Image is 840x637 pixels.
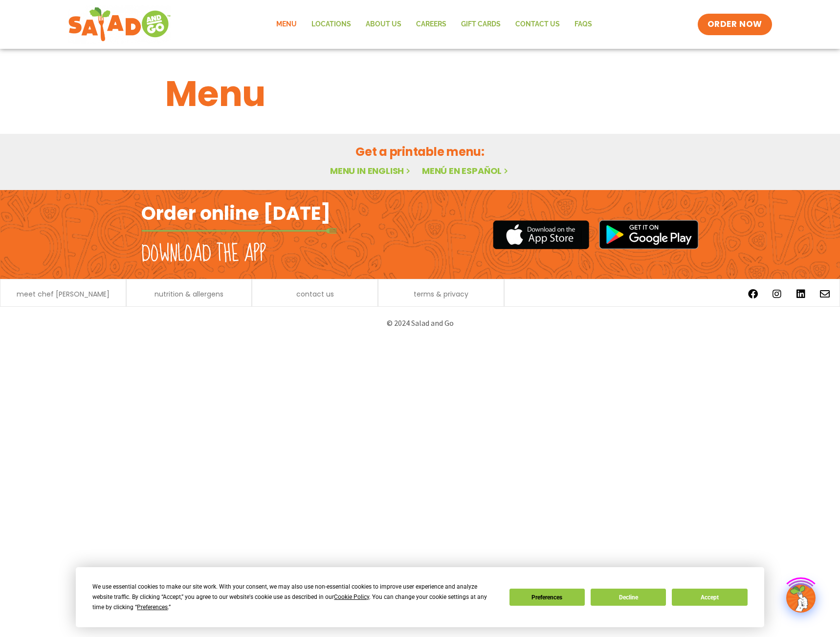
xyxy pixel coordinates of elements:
a: Menú en español [422,165,510,177]
a: ORDER NOW [698,14,772,35]
button: Decline [591,589,666,606]
a: GIFT CARDS [454,13,508,36]
button: Preferences [509,589,585,606]
a: Menu in English [330,165,412,177]
a: contact us [296,291,334,297]
img: fork [141,228,337,234]
nav: Menu [269,13,599,36]
a: FAQs [567,13,599,36]
button: Accept [672,589,747,606]
h2: Get a printable menu: [165,143,675,160]
h2: Order online [DATE] [141,201,331,225]
a: Menu [269,13,304,36]
a: Locations [304,13,358,36]
img: appstore [493,219,589,251]
div: Cookie Consent Prompt [76,567,764,627]
h1: Menu [165,67,675,120]
a: nutrition & allergens [155,291,223,297]
span: Cookie Policy [334,594,369,600]
h2: Download the app [141,240,266,268]
p: © 2024 Salad and Go [146,317,694,330]
img: google_play [599,220,699,249]
img: new-SAG-logo-768×292 [68,5,171,44]
a: meet chef [PERSON_NAME] [17,291,110,297]
span: Preferences [137,604,168,611]
a: terms & privacy [414,291,468,297]
a: Careers [409,13,454,36]
a: About Us [358,13,409,36]
span: ORDER NOW [707,19,762,30]
div: We use essential cookies to make our site work. With your consent, we may also use non-essential ... [92,582,497,613]
a: Contact Us [508,13,567,36]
